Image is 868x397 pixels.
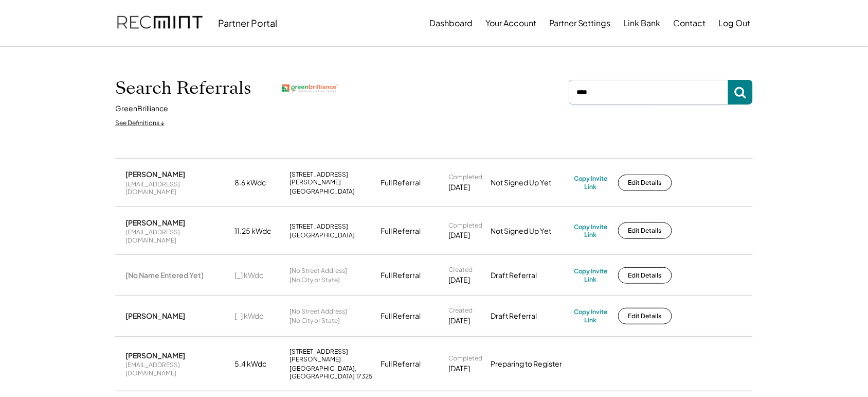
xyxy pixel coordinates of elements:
[290,317,340,325] div: [No City or State]
[16,27,25,35] img: website_grey.svg
[491,311,568,321] div: Draft Referral
[234,270,283,281] div: [_] kWdc
[115,103,168,114] div: GreenBrilliance
[448,364,470,374] div: [DATE]
[115,77,251,99] h1: Search Referrals
[125,270,204,280] div: [No Name Entered Yet]
[574,308,608,324] div: Copy Invite Link
[485,13,536,33] button: Your Account
[448,266,473,274] div: Created
[719,13,751,33] button: Log Out
[574,223,608,239] div: Copy Invite Link
[624,13,661,33] button: Link Bank
[381,270,421,281] div: Full Referral
[125,361,228,377] div: [EMAIL_ADDRESS][DOMAIN_NAME]
[448,182,470,193] div: [DATE]
[290,307,347,316] div: [No Street Address]
[618,267,672,284] button: Edit Details
[448,221,482,230] div: Completed
[27,27,113,35] div: Domain: [DOMAIN_NAME]
[102,60,111,68] img: tab_keywords_by_traffic_grey.svg
[290,276,340,284] div: [No City or State]
[28,60,36,68] img: tab_domain_overview_orange.svg
[16,16,25,25] img: logo_orange.svg
[290,348,374,364] div: [STREET_ADDRESS][PERSON_NAME]
[290,231,355,239] div: [GEOGRAPHIC_DATA]
[618,222,672,239] button: Edit Details
[618,308,672,324] button: Edit Details
[115,119,165,128] div: See Definitions ↓
[234,359,283,369] div: 5.4 kWdc
[125,218,185,227] div: [PERSON_NAME]
[448,306,473,315] div: Created
[234,226,283,236] div: 11.25 kWdc
[218,17,277,29] div: Partner Portal
[491,226,568,236] div: Not Signed Up Yet
[125,351,185,360] div: [PERSON_NAME]
[429,13,473,33] button: Dashboard
[282,84,338,92] img: greenbrilliance.png
[290,365,374,381] div: [GEOGRAPHIC_DATA], [GEOGRAPHIC_DATA] 17325
[574,267,608,283] div: Copy Invite Link
[125,169,185,179] div: [PERSON_NAME]
[29,16,50,25] div: v 4.0.25
[234,311,283,321] div: [_] kWdc
[290,267,347,275] div: [No Street Address]
[381,178,421,188] div: Full Referral
[381,311,421,321] div: Full Referral
[618,175,672,191] button: Edit Details
[549,13,611,33] button: Partner Settings
[574,175,608,191] div: Copy Invite Link
[290,187,355,196] div: [GEOGRAPHIC_DATA]
[448,275,470,285] div: [DATE]
[125,180,228,196] div: [EMAIL_ADDRESS][DOMAIN_NAME]
[448,173,482,181] div: Completed
[125,311,185,320] div: [PERSON_NAME]
[448,354,482,363] div: Completed
[381,359,421,369] div: Full Referral
[290,222,348,231] div: [STREET_ADDRESS]
[491,359,568,369] div: Preparing to Register
[114,61,173,67] div: Keywords by Traffic
[125,228,228,244] div: [EMAIL_ADDRESS][DOMAIN_NAME]
[448,316,470,326] div: [DATE]
[674,13,706,33] button: Contact
[117,6,203,41] img: recmint-logotype%403x.png
[234,178,283,188] div: 8.6 kWdc
[39,61,92,67] div: Domain Overview
[448,230,470,240] div: [DATE]
[491,178,568,188] div: Not Signed Up Yet
[290,170,374,186] div: [STREET_ADDRESS][PERSON_NAME]
[381,226,421,236] div: Full Referral
[491,270,568,281] div: Draft Referral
